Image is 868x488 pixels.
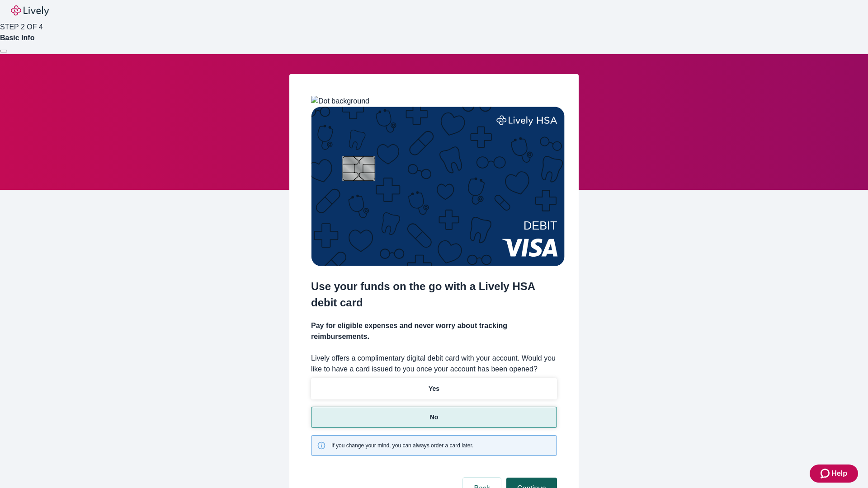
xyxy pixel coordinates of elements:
button: No [311,407,557,428]
button: Zendesk support iconHelp [810,465,858,483]
button: Yes [311,378,557,399]
img: Debit card [311,107,565,266]
img: Lively [11,5,49,16]
svg: Zendesk support icon [821,468,831,479]
img: Dot background [311,96,369,107]
span: If you change your mind, you can always order a card later. [331,441,473,450]
span: Help [831,468,847,479]
h4: Pay for eligible expenses and never worry about tracking reimbursements. [311,320,557,342]
label: Lively offers a complimentary digital debit card with your account. Would you like to have a card... [311,353,557,375]
p: Yes [429,384,439,394]
h2: Use your funds on the go with a Lively HSA debit card [311,278,557,311]
p: No [430,413,439,422]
